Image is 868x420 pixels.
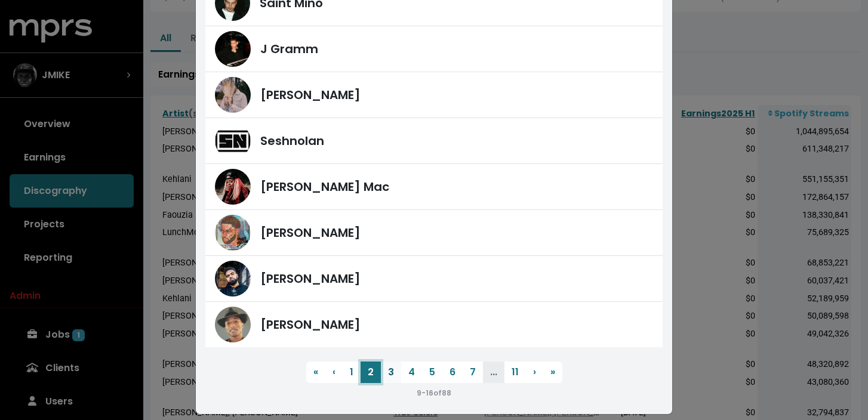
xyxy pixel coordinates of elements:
img: Mike Hector [215,215,251,251]
span: [PERSON_NAME] [260,316,361,333]
a: J GrammJ Gramm [205,26,663,72]
button: 6 [442,362,463,383]
span: › [533,365,536,379]
button: 7 [463,362,483,383]
button: 2 [361,362,381,383]
a: Yung Lan[PERSON_NAME] [205,256,663,302]
img: Seshnolan [215,123,251,159]
span: [PERSON_NAME] [260,270,361,288]
img: Pharrell Williams [215,307,251,342]
span: ‹ [333,365,335,379]
span: » [550,365,555,379]
button: 4 [401,362,422,383]
img: Yung Lan [215,261,251,297]
span: « [313,365,318,379]
span: J Gramm [260,40,318,58]
a: SeshnolanSeshnolan [205,118,663,164]
a: Pharrell Williams[PERSON_NAME] [205,302,663,347]
span: [PERSON_NAME] [260,86,361,104]
img: Richie Souf [215,77,251,113]
a: Richie Souf[PERSON_NAME] [205,72,663,118]
small: 9 - 16 of 88 [417,388,451,398]
span: Seshnolan [260,132,324,150]
img: Keegan Mac [215,169,251,205]
img: J Gramm [215,31,251,67]
button: 5 [422,362,442,383]
span: [PERSON_NAME] Mac [260,178,389,196]
button: 3 [381,362,401,383]
a: Keegan Mac[PERSON_NAME] Mac [205,164,663,210]
a: Mike Hector[PERSON_NAME] [205,210,663,256]
span: [PERSON_NAME] [260,224,361,242]
button: 1 [343,362,361,383]
button: 11 [504,362,526,383]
